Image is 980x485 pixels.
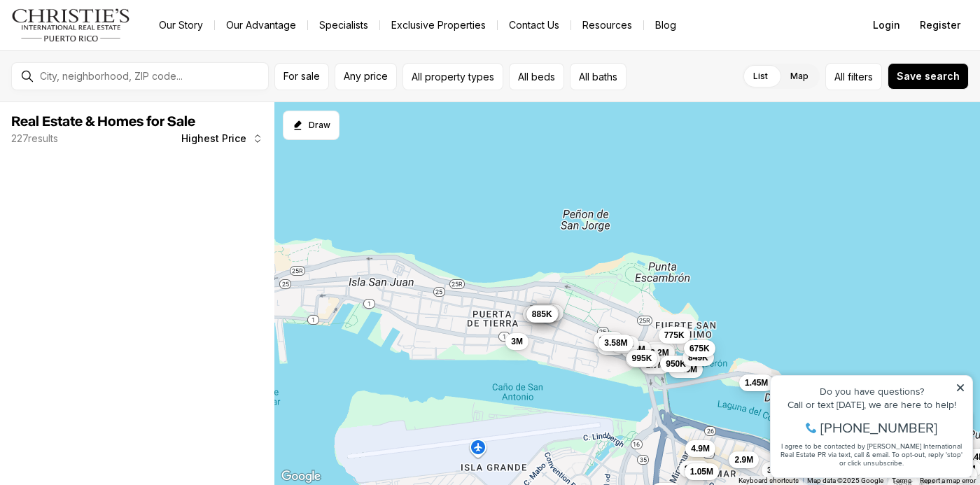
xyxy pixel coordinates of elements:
button: Start drawing [283,111,339,140]
span: All [834,69,845,84]
button: 2.9M [729,451,759,468]
a: Resources [571,15,643,35]
button: 995K [626,350,658,367]
button: All property types [402,63,503,90]
button: 4.9M [685,440,715,457]
span: 3M [511,336,523,347]
span: 1.05M [690,466,713,477]
span: 2.7M [599,335,618,346]
div: Do you have questions? [15,31,202,41]
button: 775K [659,327,690,344]
span: 849K [688,352,708,363]
span: Highest Price [181,133,246,144]
span: 870K [685,463,705,475]
div: Call or text [DATE], we are here to help! [15,45,202,55]
span: Any price [344,71,388,82]
span: 775K [664,330,685,341]
span: 885K [532,309,552,320]
span: 2.9M [734,454,753,465]
button: 3M [505,333,528,350]
button: 1.05M [685,463,719,480]
button: Highest Price [173,125,272,153]
button: Login [864,11,909,39]
span: Save search [897,71,960,82]
label: List [742,64,779,89]
button: Save search [888,63,969,90]
span: Login [873,20,900,31]
button: 885K [526,306,558,323]
button: 849K [682,349,714,366]
button: 2.7M [594,332,624,349]
p: 227 results [11,133,58,144]
span: Real Estate & Homes for Sale [11,115,195,129]
a: Specialists [308,15,379,35]
button: All beds [509,63,564,90]
span: [PHONE_NUMBER] [57,66,174,80]
span: I agree to be contacted by [PERSON_NAME] International Real Estate PR via text, call & email. To ... [17,86,199,113]
button: 870K [679,461,710,477]
label: Map [779,64,820,89]
button: Any price [335,63,397,90]
button: 3M [762,462,785,479]
button: For sale [274,63,329,90]
span: 3.58M [604,337,627,349]
span: 995K [632,353,652,364]
span: filters [848,69,873,84]
span: 4.9M [691,443,710,454]
span: Register [920,20,960,31]
button: 3.58M [598,335,633,351]
button: 875K [523,306,554,323]
a: Blog [644,15,687,35]
span: 1.45M [745,377,768,388]
button: Allfilters [825,63,882,90]
img: logo [11,8,131,42]
button: 950K [660,356,692,372]
button: 3.2M [645,344,675,361]
button: 1.45M [739,374,773,391]
span: 675K [689,343,710,354]
button: Register [911,11,969,39]
button: All baths [570,63,626,90]
span: 3.2M [650,347,669,358]
button: 3.2M [645,342,675,358]
a: Exclusive Properties [380,15,497,35]
span: 950K [666,358,686,370]
button: 675K [684,340,715,357]
span: 699K [538,307,558,318]
a: Our Advantage [215,15,307,35]
a: Our Story [148,15,214,35]
button: Contact Us [498,15,570,35]
span: For sale [283,71,320,82]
